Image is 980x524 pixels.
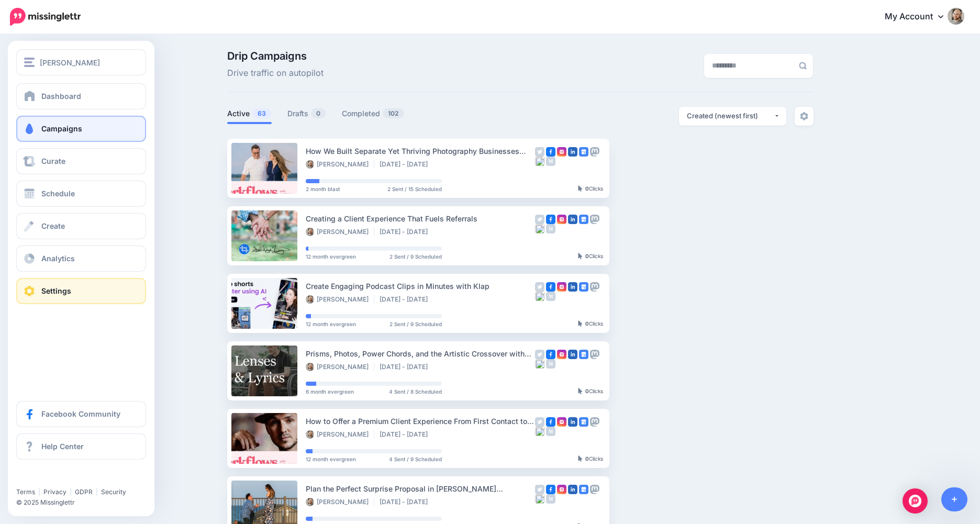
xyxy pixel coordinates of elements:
img: pointer-grey-darker.png [578,455,583,462]
img: medium-grey-square.png [546,494,555,504]
img: twitter-grey-square.png [535,417,544,427]
img: pointer-grey-darker.png [578,388,583,394]
span: Settings [41,286,71,295]
span: 4 Sent / 8 Scheduled [389,389,442,394]
img: google_business-square.png [579,282,588,292]
img: instagram-square.png [557,417,566,427]
a: Terms [16,488,35,496]
span: 102 [383,108,404,118]
li: [DATE] - [DATE] [380,160,433,169]
span: Facebook Community [41,409,120,418]
img: mastodon-grey-square.png [590,147,599,157]
div: Prisms, Photos, Power Chords, and the Artistic Crossover with [PERSON_NAME] [306,348,535,360]
a: Settings [16,278,146,304]
img: bluesky-square.png [535,359,544,369]
li: [PERSON_NAME] [306,228,374,236]
img: bluesky-square.png [535,494,544,504]
b: 0 [585,455,589,462]
img: linkedin-square.png [568,215,577,224]
b: 0 [585,388,589,394]
img: linkedin-square.png [568,147,577,157]
div: Plan the Perfect Surprise Proposal in [PERSON_NAME][GEOGRAPHIC_DATA] [306,483,535,495]
a: Create [16,213,146,239]
li: © 2025 Missinglettr [16,497,154,508]
li: [DATE] - [DATE] [380,498,433,506]
img: bluesky-square.png [535,224,544,233]
div: Clicks [578,186,603,192]
a: My Account [874,4,964,30]
b: 0 [585,253,589,259]
a: Help Center [16,433,146,460]
span: 4 Sent / 9 Scheduled [389,456,442,462]
span: | [38,488,40,496]
span: | [96,488,98,496]
a: Schedule [16,181,146,207]
div: Clicks [578,321,603,327]
img: linkedin-square.png [568,485,577,494]
li: [PERSON_NAME] [306,160,374,169]
img: mastodon-grey-square.png [590,485,599,494]
span: 12 month evergreen [306,456,356,462]
a: Privacy [43,488,66,496]
span: Analytics [41,254,75,263]
img: instagram-square.png [557,147,566,157]
span: | [70,488,72,496]
img: facebook-square.png [546,485,555,494]
img: instagram-square.png [557,215,566,224]
div: Creating a Client Experience That Fuels Referrals [306,213,535,225]
a: Drafts0 [287,107,326,120]
span: 2 month blast [306,186,340,192]
img: google_business-square.png [579,215,588,224]
img: search-grey-6.png [799,62,807,70]
span: 12 month evergreen [306,254,356,259]
span: Curate [41,157,65,165]
img: facebook-square.png [546,350,555,359]
iframe: Twitter Follow Button [16,473,97,483]
a: Dashboard [16,83,146,109]
img: mastodon-grey-square.png [590,417,599,427]
img: instagram-square.png [557,350,566,359]
img: twitter-grey-square.png [535,282,544,292]
li: [DATE] - [DATE] [380,295,433,304]
img: medium-grey-square.png [546,427,555,436]
span: [PERSON_NAME] [40,57,100,69]
div: How to Offer a Premium Client Experience From First Contact to Delivery with Miles [PERSON_NAME] ... [306,415,535,427]
img: mastodon-grey-square.png [590,282,599,292]
img: medium-grey-square.png [546,224,555,233]
span: Create [41,221,65,230]
a: Completed102 [342,107,405,120]
li: [PERSON_NAME] [306,430,374,439]
a: Campaigns [16,116,146,142]
button: [PERSON_NAME] [16,49,146,75]
img: pointer-grey-darker.png [578,320,583,327]
img: twitter-grey-square.png [535,350,544,359]
img: bluesky-square.png [535,157,544,166]
span: Help Center [41,442,84,451]
img: mastodon-grey-square.png [590,350,599,359]
a: Active63 [227,107,272,120]
img: instagram-square.png [557,485,566,494]
span: Schedule [41,189,75,198]
span: 2 Sent / 9 Scheduled [389,254,442,259]
img: pointer-grey-darker.png [578,185,583,192]
a: Curate [16,148,146,174]
span: 63 [252,108,271,118]
div: Clicks [578,456,603,462]
img: linkedin-square.png [568,350,577,359]
div: Open Intercom Messenger [903,488,928,514]
img: medium-grey-square.png [546,157,555,166]
span: 2 Sent / 15 Scheduled [387,186,442,192]
div: Create Engaging Podcast Clips in Minutes with Klap [306,280,535,292]
img: Missinglettr [10,8,81,26]
img: instagram-square.png [557,282,566,292]
img: twitter-grey-square.png [535,215,544,224]
li: [PERSON_NAME] [306,498,374,506]
li: [PERSON_NAME] [306,295,374,304]
img: facebook-square.png [546,215,555,224]
span: Drive traffic on autopilot [227,66,324,80]
span: Campaigns [41,124,82,133]
img: twitter-grey-square.png [535,147,544,157]
div: How We Built Separate Yet Thriving Photography Businesses Under One Roof with [PERSON_NAME] + [PE... [306,145,535,157]
img: bluesky-square.png [535,292,544,301]
a: GDPR [75,488,93,496]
